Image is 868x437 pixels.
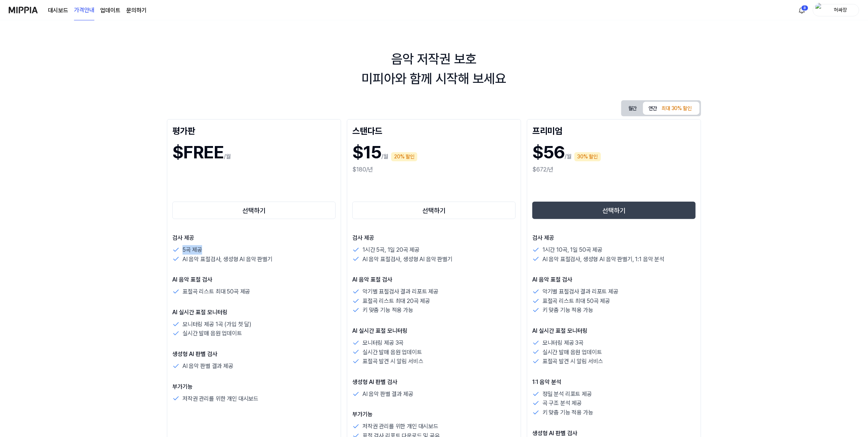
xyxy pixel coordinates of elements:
p: 악기별 표절검사 결과 리포트 제공 [363,287,438,296]
a: 선택하기 [352,200,516,220]
p: 표절곡 리스트 최대 50곡 제공 [542,296,610,306]
h1: $56 [532,139,565,165]
p: 곡 구조 분석 제공 [542,398,582,408]
p: 검사 제공 [352,234,516,242]
div: $180/년 [352,165,516,174]
img: profile [815,3,824,17]
button: 알림8 [796,4,808,16]
p: 생성형 AI 판별 검사 [352,378,516,387]
h1: $FREE [172,139,224,165]
p: 실시간 발매 음원 업데이트 [363,348,422,357]
p: AI 음악 표절 검사 [352,275,516,284]
p: AI 음악 표절 검사 [172,275,336,284]
p: 표절곡 리스트 최대 20곡 제공 [363,296,430,306]
p: AI 실시간 표절 모니터링 [532,327,696,335]
h1: $15 [352,139,381,165]
p: 표절곡 발견 시 알림 서비스 [363,357,423,366]
div: 30% 할인 [574,152,601,161]
button: 월간 [623,102,643,115]
p: /월 [381,152,388,161]
a: 선택하기 [532,200,696,220]
a: 업데이트 [100,6,120,15]
div: 최대 30% 할인 [659,103,694,114]
p: 표절곡 발견 시 알림 서비스 [542,357,603,366]
p: 키 맞춤 기능 적용 가능 [542,306,593,315]
a: 문의하기 [126,6,147,15]
p: 정밀 분석 리포트 제공 [542,389,592,399]
p: AI 실시간 표절 모니터링 [172,308,336,317]
button: 선택하기 [352,202,516,219]
p: 키 맞춤 기능 적용 가능 [363,306,413,315]
p: AI 실시간 표절 모니터링 [352,327,516,335]
p: 1시간 5곡, 1일 20곡 제공 [363,245,419,255]
p: 모니터링 제공 3곡 [542,338,584,348]
button: 선택하기 [172,202,336,219]
div: 20% 할인 [391,152,417,161]
p: 표절곡 리스트 최대 50곡 제공 [183,287,250,296]
p: AI 음악 판별 결과 제공 [183,361,233,371]
p: AI 음악 표절 검사 [532,275,696,284]
a: 선택하기 [172,200,336,220]
p: AI 음악 표절검사, 생성형 AI 음악 판별기 [183,255,273,264]
p: 1시간 10곡, 1일 50곡 제공 [542,245,602,255]
p: /월 [224,152,231,161]
p: 생성형 AI 판별 검사 [172,350,336,359]
p: 1:1 음악 분석 [532,378,696,387]
div: 허싸장 [826,6,855,14]
p: AI 음악 표절검사, 생성형 AI 음악 판별기, 1:1 음악 분석 [542,255,664,264]
p: 검사 제공 [532,234,696,242]
p: 부가기능 [172,383,336,391]
p: 모니터링 제공 1곡 (가입 첫 달) [183,320,251,329]
p: 악기별 표절검사 결과 리포트 제공 [542,287,618,296]
button: 선택하기 [532,202,696,219]
a: 대시보드 [48,6,68,15]
a: 가격안내 [74,0,94,20]
div: 8 [801,5,808,11]
p: 실시간 발매 음원 업데이트 [183,329,242,338]
p: 실시간 발매 음원 업데이트 [542,348,602,357]
img: 알림 [798,6,806,15]
p: 키 맞춤 기능 적용 가능 [542,408,593,417]
div: 평가판 [172,125,336,136]
p: /월 [565,152,572,161]
button: profile허싸장 [813,4,859,16]
p: AI 음악 판별 결과 제공 [363,389,413,399]
p: 부가기능 [352,410,516,419]
p: 저작권 관리를 위한 개인 대시보드 [183,394,258,404]
p: 저작권 관리를 위한 개인 대시보드 [363,422,438,431]
div: 스탠다드 [352,125,516,136]
p: 검사 제공 [172,234,336,242]
div: $672/년 [532,165,696,174]
p: AI 음악 표절검사, 생성형 AI 음악 판별기 [363,255,453,264]
p: 5곡 제공 [183,245,202,255]
div: 프리미엄 [532,125,696,136]
button: 연간 [643,102,700,115]
p: 모니터링 제공 3곡 [363,338,404,348]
